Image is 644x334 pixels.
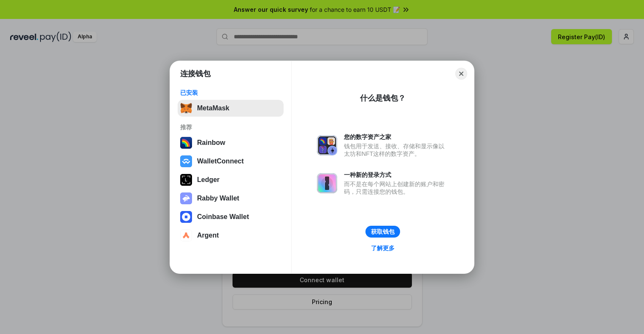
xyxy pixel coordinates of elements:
button: Rainbow [178,134,284,151]
img: svg+xml,%3Csvg%20xmlns%3D%22http%3A%2F%2Fwww.w3.org%2F2000%2Fsvg%22%20fill%3D%22none%22%20viewBox... [317,135,337,155]
img: svg+xml,%3Csvg%20xmlns%3D%22http%3A%2F%2Fwww.w3.org%2F2000%2Fsvg%22%20width%3D%2228%22%20height%3... [180,174,192,186]
button: Close [455,68,467,80]
button: 获取钱包 [365,226,400,238]
h1: 连接钱包 [180,69,211,79]
div: Argent [197,232,219,239]
div: Rabby Wallet [197,195,239,202]
div: 什么是钱包？ [360,93,406,103]
div: WalletConnect [197,158,244,165]
div: 推荐 [180,123,281,131]
div: 了解更多 [371,244,395,252]
button: Argent [178,227,284,244]
div: 一种新的登录方式 [344,171,449,179]
div: Coinbase Wallet [197,213,249,221]
img: svg+xml,%3Csvg%20width%3D%2228%22%20height%3D%2228%22%20viewBox%3D%220%200%2028%2028%22%20fill%3D... [180,211,192,223]
img: svg+xml,%3Csvg%20xmlns%3D%22http%3A%2F%2Fwww.w3.org%2F2000%2Fsvg%22%20fill%3D%22none%22%20viewBox... [317,173,337,193]
button: Ledger [178,171,284,188]
img: svg+xml,%3Csvg%20width%3D%22120%22%20height%3D%22120%22%20viewBox%3D%220%200%20120%20120%22%20fil... [180,137,192,149]
img: svg+xml,%3Csvg%20width%3D%2228%22%20height%3D%2228%22%20viewBox%3D%220%200%2028%2028%22%20fill%3D... [180,155,192,167]
div: Rainbow [197,139,225,147]
div: 您的数字资产之家 [344,133,449,141]
button: MetaMask [178,100,284,117]
div: 而不是在每个网站上创建新的账户和密码，只需连接您的钱包。 [344,180,449,195]
button: WalletConnect [178,153,284,170]
img: svg+xml,%3Csvg%20fill%3D%22none%22%20height%3D%2233%22%20viewBox%3D%220%200%2035%2033%22%20width%... [180,102,192,114]
div: 已安装 [180,89,281,96]
img: svg+xml,%3Csvg%20xmlns%3D%22http%3A%2F%2Fwww.w3.org%2F2000%2Fsvg%22%20fill%3D%22none%22%20viewBox... [180,192,192,204]
a: 了解更多 [366,243,400,254]
div: Ledger [197,176,219,184]
div: 获取钱包 [371,228,395,235]
div: 钱包用于发送、接收、存储和显示像以太坊和NFT这样的数字资产。 [344,142,449,158]
div: MetaMask [197,104,229,112]
button: Coinbase Wallet [178,208,284,225]
img: svg+xml,%3Csvg%20width%3D%2228%22%20height%3D%2228%22%20viewBox%3D%220%200%2028%2028%22%20fill%3D... [180,230,192,241]
button: Rabby Wallet [178,190,284,207]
